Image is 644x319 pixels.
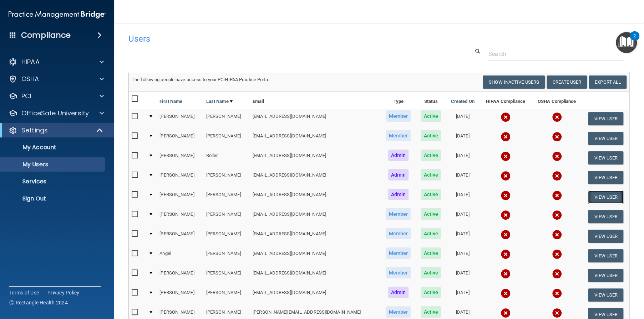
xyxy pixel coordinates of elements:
span: Active [421,169,441,181]
button: View User [588,210,623,223]
td: [PERSON_NAME] [203,285,250,305]
span: Active [421,306,441,318]
th: HIPAA Compliance [480,92,532,109]
button: Show Inactive Users [483,75,545,89]
th: Status [416,92,446,109]
td: [EMAIL_ADDRESS][DOMAIN_NAME] [250,148,381,168]
td: [PERSON_NAME] [203,246,250,266]
p: Services [5,178,102,185]
span: Admin [388,169,409,181]
img: cross.ca9f0e7f.svg [501,230,511,240]
td: [EMAIL_ADDRESS][DOMAIN_NAME] [250,207,381,226]
td: [EMAIL_ADDRESS][DOMAIN_NAME] [250,129,381,148]
button: View User [588,132,623,145]
td: [DATE] [446,109,479,129]
p: My Users [5,161,102,168]
img: cross.ca9f0e7f.svg [501,112,511,122]
button: View User [588,171,623,184]
th: Email [250,92,381,109]
a: Terms of Use [9,289,39,296]
a: First Name [159,97,182,106]
p: OfficeSafe University [21,109,89,117]
span: The following people have access to your PCIHIPAA Practice Portal [132,77,269,82]
span: Active [421,130,441,141]
div: 2 [633,36,636,45]
td: [EMAIL_ADDRESS][DOMAIN_NAME] [250,187,381,207]
button: Create User [547,75,587,89]
td: [PERSON_NAME] [157,109,203,129]
a: HIPAA [9,58,104,66]
td: [PERSON_NAME] [157,266,203,285]
img: cross.ca9f0e7f.svg [501,269,511,279]
td: [PERSON_NAME] [157,148,203,168]
a: Settings [9,126,103,135]
a: PCI [9,92,104,100]
img: cross.ca9f0e7f.svg [552,151,562,161]
p: Settings [21,126,48,135]
img: cross.ca9f0e7f.svg [501,249,511,259]
img: cross.ca9f0e7f.svg [552,230,562,240]
img: PMB logo [9,7,106,22]
td: [EMAIL_ADDRESS][DOMAIN_NAME] [250,285,381,305]
span: Active [421,189,441,200]
span: Active [421,150,441,161]
span: Active [421,287,441,298]
span: Ⓒ Rectangle Health 2024 [9,299,68,306]
td: [PERSON_NAME] [157,129,203,148]
button: View User [588,249,623,262]
td: [PERSON_NAME] [203,266,250,285]
p: HIPAA [21,58,40,66]
img: cross.ca9f0e7f.svg [552,112,562,122]
a: OSHA [9,75,104,83]
td: [DATE] [446,207,479,226]
a: Export All [589,75,627,89]
td: [DATE] [446,246,479,266]
img: cross.ca9f0e7f.svg [501,288,511,298]
h4: Users [128,34,416,43]
td: [EMAIL_ADDRESS][DOMAIN_NAME] [250,168,381,187]
button: View User [588,151,623,164]
td: [EMAIL_ADDRESS][DOMAIN_NAME] [250,246,381,266]
span: Active [421,267,441,278]
p: My Account [5,144,102,151]
td: [DATE] [446,168,479,187]
img: cross.ca9f0e7f.svg [501,171,511,181]
span: Admin [388,287,409,298]
td: [EMAIL_ADDRESS][DOMAIN_NAME] [250,109,381,129]
img: cross.ca9f0e7f.svg [552,171,562,181]
span: Member [386,306,411,318]
p: PCI [21,92,31,100]
img: cross.ca9f0e7f.svg [501,190,511,200]
span: Admin [388,150,409,161]
img: cross.ca9f0e7f.svg [552,190,562,200]
a: OfficeSafe University [9,109,104,117]
img: cross.ca9f0e7f.svg [552,132,562,142]
button: View User [588,190,623,204]
td: [PERSON_NAME] [203,129,250,148]
img: cross.ca9f0e7f.svg [552,308,562,318]
td: Roller [203,148,250,168]
td: [EMAIL_ADDRESS][DOMAIN_NAME] [250,226,381,246]
td: [DATE] [446,285,479,305]
td: [DATE] [446,187,479,207]
img: cross.ca9f0e7f.svg [501,132,511,142]
img: cross.ca9f0e7f.svg [501,151,511,161]
img: cross.ca9f0e7f.svg [552,249,562,259]
a: Created On [451,97,475,106]
img: cross.ca9f0e7f.svg [501,308,511,318]
span: Member [386,228,411,239]
th: OSHA Compliance [532,92,582,109]
span: Member [386,208,411,220]
p: Sign Out [5,195,102,202]
td: [PERSON_NAME] [203,168,250,187]
span: Member [386,267,411,278]
td: [PERSON_NAME] [203,207,250,226]
td: [DATE] [446,148,479,168]
td: [PERSON_NAME] [157,207,203,226]
h4: Compliance [21,30,71,40]
span: Member [386,110,411,122]
td: [PERSON_NAME] [203,187,250,207]
img: cross.ca9f0e7f.svg [552,210,562,220]
td: Angel [157,246,203,266]
td: [DATE] [446,266,479,285]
